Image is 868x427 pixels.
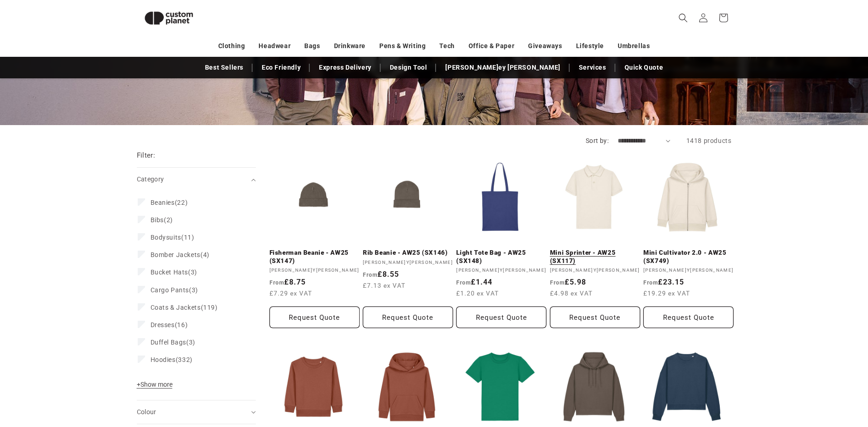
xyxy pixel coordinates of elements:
a: Services [574,60,611,76]
span: Show more [137,381,173,388]
span: (3) [151,338,195,346]
a: Tech [439,38,454,54]
a: Quick Quote [620,60,668,76]
button: Request Quote [643,307,733,328]
button: Request Quote [456,307,546,328]
summary: Search [673,8,693,28]
a: Clothing [218,38,245,54]
a: Office & Paper [469,38,514,54]
span: Bucket Hats [151,268,189,276]
span: (4) [151,251,210,259]
summary: Category (0 selected) [137,168,256,191]
span: (3) [151,286,198,294]
button: Request Quote [270,307,360,328]
span: Beanies [151,199,175,206]
a: Giveaways [528,38,562,54]
span: (3) [151,268,197,276]
a: Rib Beanie - AW25 (SX146) [363,249,453,257]
a: Headwear [259,38,291,54]
img: Custom Planet [137,4,201,33]
button: Show more [137,380,175,393]
a: Best Sellers [200,60,248,76]
span: Bodysuits [151,234,181,241]
a: Pens & Writing [379,38,426,54]
span: Hoodies [151,356,176,363]
span: + [137,381,140,388]
span: (332) [151,356,193,364]
span: Coats & Jackets [151,304,201,311]
a: Umbrellas [618,38,650,54]
iframe: Chat Widget [715,328,868,427]
a: Lifestyle [576,38,604,54]
label: Sort by: [586,137,609,144]
span: Bibs [151,216,164,224]
span: (22) [151,198,188,207]
button: Request Quote [363,307,453,328]
a: Mini Sprinter - AW25 (SX117) [550,249,640,265]
span: Colour [137,408,156,416]
a: Light Tote Bag - AW25 (SX148) [456,249,546,265]
a: Design Tool [385,60,432,76]
a: Mini Cultivator 2.0 - AW25 (SX749) [643,249,733,265]
a: Drinkware [334,38,366,54]
span: Dresses [151,321,175,328]
a: Fisherman Beanie - AW25 (SX147) [270,249,360,265]
button: Request Quote [550,307,640,328]
span: Cargo Pants [151,286,189,294]
a: Eco Friendly [257,60,305,76]
a: Bags [304,38,320,54]
span: (16) [151,321,188,329]
a: Express Delivery [314,60,376,76]
span: Duffel Bags [151,339,187,346]
span: Bomber Jackets [151,251,200,258]
span: 1418 products [686,137,732,144]
a: [PERSON_NAME]ey [PERSON_NAME] [441,60,565,76]
summary: Colour (0 selected) [137,400,256,424]
span: (11) [151,233,194,241]
h2: Filter: [137,150,156,161]
span: Category [137,175,164,183]
span: (2) [151,216,173,224]
span: (119) [151,303,218,312]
